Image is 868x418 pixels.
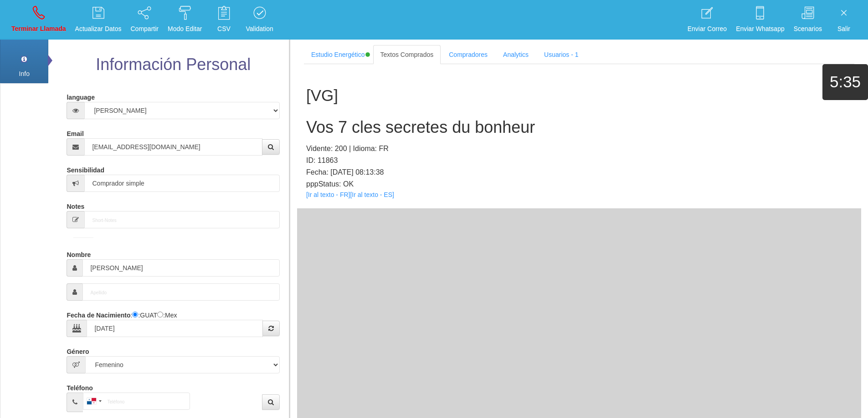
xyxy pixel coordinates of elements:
[84,138,262,156] input: Correo electrónico
[82,259,279,277] input: Nombre
[67,90,94,102] label: language
[67,126,83,138] label: Email
[83,393,190,410] input: Teléfono
[75,24,122,34] p: Actualizar Datos
[496,45,536,64] a: Analytics
[822,73,868,91] h1: 5:35
[306,191,350,198] a: [Ir al texto - FR]
[67,307,279,337] div: : :GUAT :Mex
[164,3,205,37] a: Modo Editar
[684,3,730,37] a: Enviar Correo
[208,3,240,37] a: CSV
[84,211,279,228] input: Short-Notes
[306,178,852,190] p: pppStatus: OK
[442,45,495,64] a: Compradores
[306,155,852,166] p: ID: 11863
[537,45,586,64] a: Usuarios - 1
[83,393,104,409] div: Panama (Panamá): +507
[246,24,273,34] p: Validation
[373,45,441,64] a: Textos Comprados
[84,175,279,192] input: Sensibilidad
[132,312,138,317] input: :Quechi GUAT
[82,283,279,301] input: Apellido
[350,191,394,198] a: [Ir al texto - ES]
[168,24,202,34] p: Modo Editar
[304,45,372,64] a: Estudio Energético
[8,3,69,37] a: Terminar Llamada
[736,24,785,34] p: Enviar Whatsapp
[11,24,66,34] p: Terminar Llamada
[67,199,84,211] label: Notes
[688,24,727,34] p: Enviar Correo
[67,247,91,259] label: Nombre
[72,3,125,37] a: Actualizar Datos
[128,3,162,37] a: Compartir
[306,87,852,105] h1: [VG]
[67,307,130,320] label: Fecha de Nacimiento
[794,24,822,34] p: Scenarios
[67,380,92,393] label: Teléfono
[67,344,89,356] label: Género
[831,24,857,34] p: Salir
[242,3,276,37] a: Validation
[306,143,852,155] p: Vidente: 200 | Idioma: FR
[306,166,852,178] p: Fecha: [DATE] 08:13:38
[828,3,860,37] a: Salir
[131,24,159,34] p: Compartir
[306,118,852,136] h2: Vos 7 cles secretes du bonheur
[733,3,788,37] a: Enviar Whatsapp
[211,24,236,34] p: CSV
[64,55,282,74] h2: Información Personal
[157,312,163,317] input: :Yuca-Mex
[67,162,104,175] label: Sensibilidad
[791,3,825,37] a: Scenarios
